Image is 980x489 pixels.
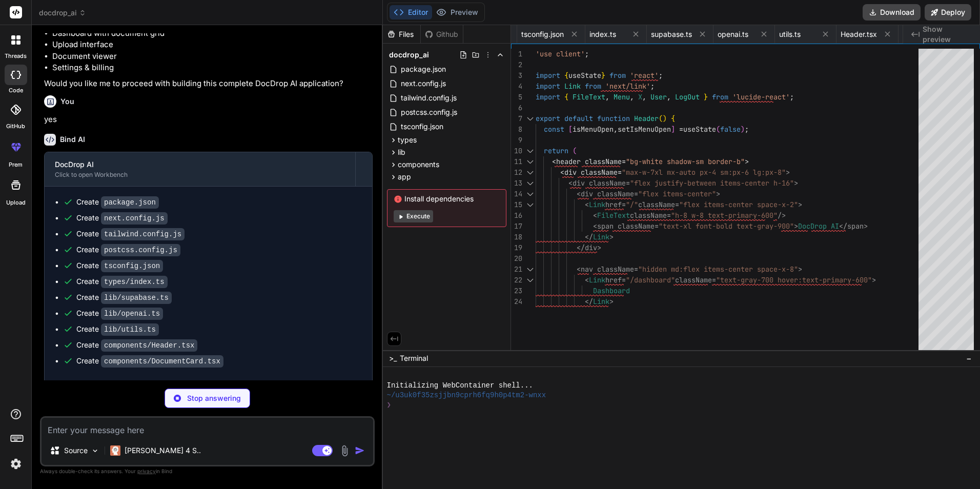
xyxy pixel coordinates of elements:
span: "bg-white shadow-sm border-b" [626,157,745,166]
code: lib/supabase.ts [101,292,172,304]
div: 5 [511,92,522,103]
span: className [638,200,675,209]
span: DocDrop [798,221,827,231]
span: < [577,264,581,274]
button: Editor [390,5,432,19]
div: Create [76,260,163,271]
span: utils.ts [779,29,801,39]
span: FileText [573,92,605,101]
span: < [593,211,597,220]
div: 16 [511,210,522,221]
code: package.json [101,196,159,209]
span: "flex items-center space-x-2" [679,200,798,209]
div: 13 [511,178,522,189]
code: tsconfig.json [101,260,163,272]
span: tailwind.config.js [400,92,458,104]
span: span [847,221,864,231]
span: FileText [597,211,630,220]
span: ; [745,125,749,134]
span: </ [585,232,593,241]
button: Execute [394,210,433,222]
label: code [9,86,23,95]
span: >_ [389,353,397,363]
span: "flex items-center" [638,189,716,198]
span: "max-w-7xl mx-auto px-4 sm:px-6 lg:px-8" [622,168,786,177]
span: { [564,71,568,80]
span: privacy [137,468,156,474]
div: Click to collapse the range. [523,264,537,275]
span: types [398,135,417,145]
span: = [655,221,659,231]
span: "h-8 w-8 text-primary-600" [671,211,778,220]
span: div className [564,168,618,177]
h6: You [60,96,74,107]
code: components/Header.tsx [101,339,197,352]
span: = [634,189,638,198]
span: "text-gray-700 hover:text-primary-600" [716,275,872,284]
li: Upload interface [52,39,373,51]
span: X [638,92,642,101]
span: , [630,92,634,101]
div: Click to collapse the range. [523,146,537,156]
span: ; [650,81,655,91]
div: 14 [511,189,522,199]
div: 17 [511,221,522,232]
div: Click to collapse the range. [523,189,537,199]
label: GitHub [6,122,25,131]
div: 9 [511,135,522,146]
div: 18 [511,232,522,242]
span: index.ts [589,29,616,39]
div: 11 [511,156,522,167]
div: 15 [511,199,522,210]
p: yes [44,114,373,126]
span: } [601,71,605,80]
span: < [593,221,597,231]
span: next.config.js [400,77,447,90]
span: ) [741,125,745,134]
span: ( [573,146,577,155]
span: < [568,178,573,188]
span: Dashboard [593,286,630,295]
div: Click to collapse the range. [523,113,537,124]
span: "text-xl font-bold text-gray-900" [659,221,794,231]
label: Upload [6,198,26,207]
div: Files [383,29,420,39]
span: from [609,71,626,80]
span: div className [581,189,634,198]
img: Pick Models [91,446,99,455]
div: Create [76,197,159,208]
span: openai.ts [718,29,748,39]
span: "flex justify-between items-center h-16" [630,178,794,188]
div: 12 [511,167,522,178]
div: DocDrop AI [55,159,345,170]
span: ❯ [387,400,392,410]
span: = [622,200,626,209]
div: 10 [511,146,522,156]
span: > [798,200,802,209]
div: 23 [511,286,522,296]
span: } [704,92,708,101]
div: Create [76,213,168,223]
div: Create [76,244,180,255]
span: useState [568,71,601,80]
span: = [622,157,626,166]
div: Create [76,292,172,303]
span: LogOut [675,92,700,101]
button: Preview [432,5,482,19]
p: [PERSON_NAME] 4 S.. [125,445,201,456]
span: Header.tsx [841,29,877,39]
span: − [966,353,972,363]
div: Create [76,276,168,287]
span: ( [716,125,720,134]
span: > [786,168,790,177]
span: = [626,178,630,188]
span: , [642,92,646,101]
span: "/" [626,200,638,209]
span: > [609,232,614,241]
span: Install dependencies [394,194,500,204]
span: header className [556,157,622,166]
span: className [630,211,667,220]
span: href [605,275,622,284]
span: , [605,92,609,101]
li: Dashboard with document grid [52,28,373,39]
